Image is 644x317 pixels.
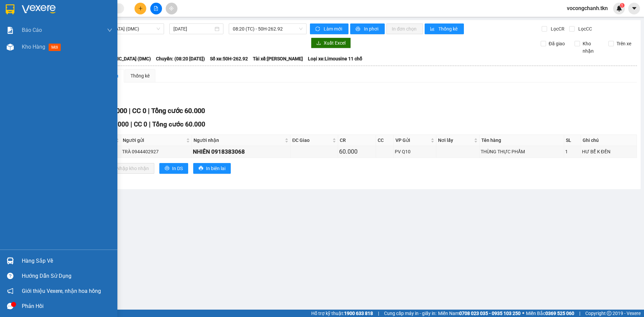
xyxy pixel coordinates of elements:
img: solution-icon [7,27,14,34]
span: Tổng cước 60.000 [151,107,205,115]
span: CC 0 [134,120,147,128]
span: Xuất Excel [324,39,345,47]
img: icon-new-feature [616,5,622,11]
span: Thống kê [438,25,459,33]
img: warehouse-icon [7,44,14,51]
img: logo-vxr [6,4,14,14]
span: In biên lai [206,165,225,172]
button: syncLàm mới [310,23,348,34]
span: Trên xe [614,40,634,47]
button: bar-chartThống kê [425,23,464,34]
div: Phản hồi [22,301,112,311]
span: file-add [154,6,158,11]
span: Kho hàng [22,44,45,50]
span: Miền Bắc [526,310,574,317]
span: printer [199,166,203,171]
span: Người gửi [123,137,185,144]
div: Hàng sắp về [22,256,112,266]
span: Người nhận [194,137,283,144]
th: Tên hàng [480,135,565,146]
sup: 1 [620,3,625,8]
span: message [7,303,13,309]
span: sync [315,27,321,32]
button: printerIn phơi [350,23,385,34]
span: Loại xe: Limousine 11 chỗ [308,55,362,62]
span: caret-down [631,5,637,11]
span: Nơi lấy [438,137,473,144]
div: Thống kê [130,72,150,80]
span: Kho nhận [580,40,603,55]
span: 08:20 (TC) - 50H-262.92 [233,24,303,34]
input: 15/08/2025 [173,25,213,33]
span: download [316,41,321,46]
span: vocongchanh.tkn [561,4,613,12]
div: 60.000 [339,147,375,156]
span: | [130,120,132,128]
div: TRÀ 0944402927 [122,148,191,155]
span: printer [165,166,169,171]
button: downloadXuất Excel [311,38,351,48]
span: Tổng cước 60.000 [152,120,205,128]
span: In DS [172,165,183,172]
div: NHIÊN 0918383068 [193,147,289,156]
span: CR 60.000 [99,120,129,128]
span: mới [49,44,61,51]
span: VP Gửi [395,137,429,144]
span: Làm mới [324,25,343,33]
span: | [148,107,150,115]
th: CC [376,135,394,146]
span: Hỗ trợ kỹ thuật: [311,310,373,317]
span: Tài xế: [PERSON_NAME] [253,55,303,62]
button: In đơn chọn [386,23,423,34]
span: | [378,310,379,317]
strong: 1900 633 818 [344,311,373,316]
button: plus [135,3,146,14]
span: Cung cấp máy in - giấy in: [384,310,436,317]
span: Lọc CC [576,25,593,33]
div: PV Q10 [395,148,435,155]
span: | [149,120,151,128]
span: ĐC Giao [292,137,331,144]
span: Số xe: 50H-262.92 [210,55,248,62]
span: Đã giao [546,40,568,47]
strong: 0708 023 035 - 0935 103 250 [459,311,521,316]
span: printer [356,27,361,32]
button: downloadNhập kho nhận [104,163,154,174]
div: Hướng dẫn sử dụng [22,271,112,281]
span: down [107,28,112,33]
div: HƯ BỂ K ĐỀN [582,148,636,155]
span: Miền Nam [438,310,521,317]
th: Ghi chú [581,135,637,146]
span: Giới thiệu Vexere, nhận hoa hồng [22,287,101,295]
span: Chuyến: (08:20 [DATE]) [156,55,205,62]
span: 1 [621,3,623,8]
span: aim [169,6,174,11]
div: THÙNG THỰC PHẨM [481,148,563,155]
span: | [129,107,130,115]
span: plus [138,6,143,11]
strong: 0369 525 060 [545,311,574,316]
td: PV Q10 [394,146,436,158]
span: Báo cáo [22,26,42,34]
span: bar-chart [430,27,436,32]
div: 1 [565,148,579,155]
span: CC 0 [132,107,146,115]
th: CR [338,135,376,146]
span: In phơi [364,25,379,33]
th: SL [564,135,581,146]
span: Lọc CR [548,25,566,33]
span: ⚪️ [522,312,524,315]
span: copyright [607,311,611,316]
button: caret-down [628,3,640,14]
img: warehouse-icon [7,257,14,264]
button: printerIn biên lai [193,163,231,174]
span: | [579,310,580,317]
button: file-add [150,3,162,14]
span: notification [7,288,13,294]
button: aim [166,3,177,14]
span: question-circle [7,273,13,279]
button: printerIn DS [159,163,188,174]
